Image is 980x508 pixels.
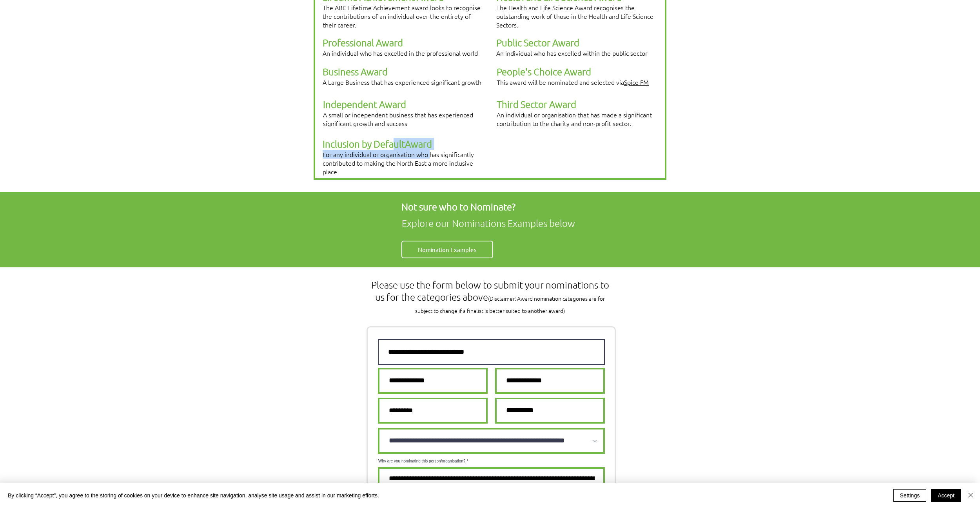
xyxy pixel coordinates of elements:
span: Award [405,138,432,150]
span: A small or independent business that has experienced significant growth and success [323,110,473,128]
span: Public Sector Award [496,37,579,48]
span: The ABC Lifetime Achievement award looks to recognise the contributions of an individual over the... [323,3,481,29]
span: This award will be nominated and selected via [497,78,649,86]
span: By clicking “Accept”, you agree to the storing of cookies on your device to enhance site navigati... [8,492,379,499]
button: Settings [893,489,927,502]
span: A Large Business that has experienced significant growth [323,78,481,86]
span: An individual who has excelled within the public sector [496,49,648,57]
span: efault [380,138,405,150]
span: People's Choice Award [497,66,591,77]
span: Explore our Nominations Examples below [402,217,575,229]
span: Inclusion by D [323,138,380,150]
span: Please use the form below to submit your nominations to us for the categories above [371,279,609,315]
span: Not sure who to Nominate? [401,201,515,212]
img: Close [966,490,975,500]
span: Third Sector Award [497,98,576,110]
select: Which award category are you nominating person/organisation for? [378,428,605,454]
span: Business Award [323,66,388,77]
span: An individual who has excelled in the professional world [323,49,478,57]
span: Independent Award [323,98,406,110]
span: Professional Award [323,37,403,48]
label: Why are you nominating this person/organisation? [378,459,605,463]
span: The Health and Life Science Award recognises the outstanding work of those in the Health and Life... [496,3,653,29]
span: An individual or organisation that has made a significant contribution to the charity and non-pro... [497,110,652,128]
button: Accept [931,489,961,502]
span: Nomination Examples [418,245,477,254]
a: Spice FM [624,78,649,86]
span: (Disclaimer: Award nomination categories are for subject to change if a finalist is better suited... [415,294,605,314]
button: Close [966,489,975,502]
a: Nomination Examples [401,241,493,258]
span: For any individual or organisation who has significantly contributed to making the North East a m... [323,150,474,176]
